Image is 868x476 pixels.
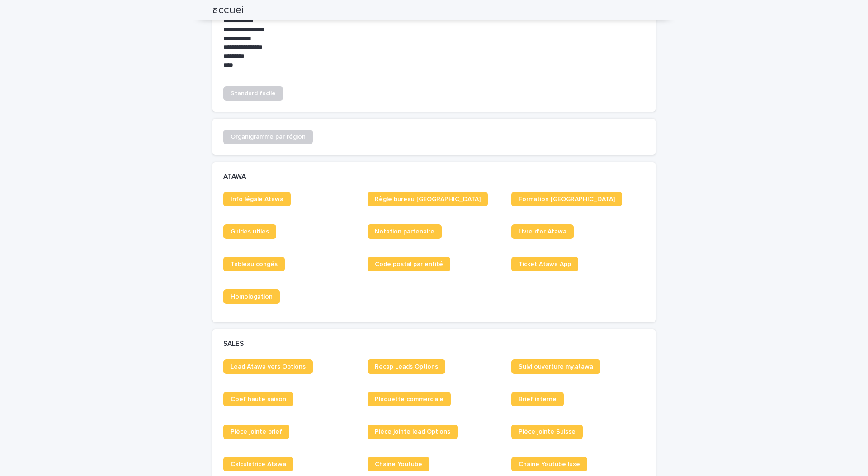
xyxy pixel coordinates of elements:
span: Suivi ouverture my.atawa [519,364,593,370]
a: Organigramme par région [223,130,313,144]
span: Guides utiles [231,229,269,235]
span: Lead Atawa vers Options [231,364,306,370]
span: Recap Leads Options [375,364,438,370]
a: Règle bureau [GEOGRAPHIC_DATA] [368,192,488,206]
a: Code postal par entité [368,257,450,271]
a: Guides utiles [223,224,276,239]
span: Notation partenaire [375,229,434,235]
a: Plaquette commerciale [368,392,451,406]
a: Notation partenaire [368,224,442,239]
a: Brief interne [511,392,564,406]
span: Chaine Youtube luxe [519,461,580,467]
span: Brief interne [519,396,557,402]
a: Suivi ouverture my.atawa [511,359,600,374]
span: Livre d'or Atawa [519,229,566,235]
span: Standard facile [231,90,276,97]
span: Code postal par entité [375,261,443,267]
a: Coef haute saison [223,392,293,406]
span: Ticket Atawa App [519,261,571,267]
a: Lead Atawa vers Options [223,359,313,374]
h2: SALES [223,340,244,348]
span: Info légale Atawa [231,196,283,202]
a: Formation [GEOGRAPHIC_DATA] [511,192,622,206]
span: Chaine Youtube [375,461,422,467]
a: Homologation [223,289,280,304]
a: Pièce jointe lead Options [368,425,458,439]
a: Tableau congés [223,257,285,271]
span: Organigramme par région [231,134,306,140]
a: Chaine Youtube luxe [511,457,587,471]
span: Plaquette commerciale [375,396,443,402]
span: Règle bureau [GEOGRAPHIC_DATA] [375,196,481,202]
a: Ticket Atawa App [511,257,578,271]
a: Pièce jointe brief [223,425,289,439]
span: Pièce jointe Suisse [519,429,576,435]
a: Livre d'or Atawa [511,224,574,239]
span: Pièce jointe brief [231,429,282,435]
h2: ATAWA [223,173,246,181]
span: Formation [GEOGRAPHIC_DATA] [519,196,615,202]
a: Recap Leads Options [368,359,445,374]
a: Pièce jointe Suisse [511,425,583,439]
a: Standard facile [223,86,283,101]
a: Chaine Youtube [368,457,429,471]
h2: accueil [212,4,246,17]
a: Info légale Atawa [223,192,291,206]
span: Pièce jointe lead Options [375,429,450,435]
span: Homologation [231,294,273,300]
a: Calculatrice Atawa [223,457,293,471]
span: Coef haute saison [231,396,286,402]
span: Tableau congés [231,261,278,267]
span: Calculatrice Atawa [231,461,286,467]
